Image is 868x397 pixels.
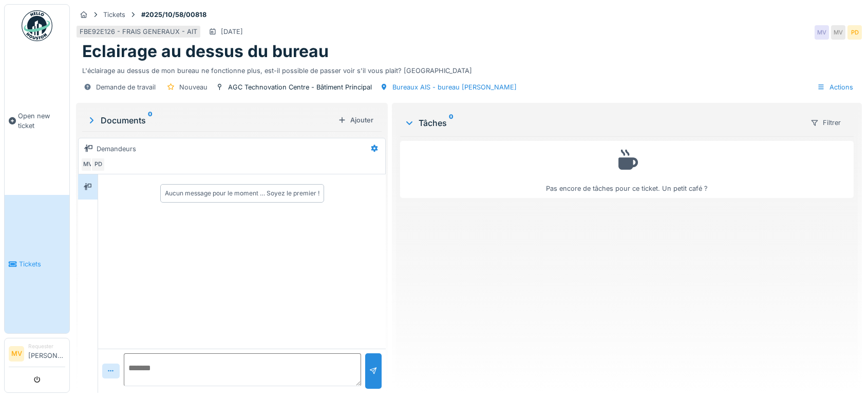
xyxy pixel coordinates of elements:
a: MV Requester[PERSON_NAME] [9,342,65,367]
a: Open new ticket [5,47,69,195]
div: MV [831,25,845,40]
div: L'éclairage au dessus de mon bureau ne fonctionne plus, est-il possible de passer voir s'il vous ... [82,62,856,76]
li: [PERSON_NAME] [28,342,65,365]
img: Badge_color-CXgf-gQk.svg [22,10,52,41]
a: Tickets [5,195,69,333]
div: Documents [86,114,334,127]
div: Requester [28,342,65,350]
div: Demande de travail [96,82,156,92]
div: Tâches [404,117,802,129]
div: PD [847,25,862,40]
sup: 0 [449,117,454,129]
span: Tickets [19,259,65,269]
div: AGC Technovation Centre - Bâtiment Principal [228,82,372,92]
div: Demandeurs [97,144,136,154]
div: PD [91,157,105,172]
span: Open new ticket [18,111,65,131]
div: Actions [813,80,858,95]
div: Bureaux AIS - bureau [PERSON_NAME] [392,82,517,92]
div: Ajouter [334,113,378,127]
div: Pas encore de tâches pour ce ticket. Un petit café ? [407,146,847,193]
div: MV [81,157,95,172]
strong: #2025/10/58/00818 [137,10,211,20]
div: Nouveau [179,82,207,92]
div: Tickets [103,10,125,20]
div: Aucun message pour le moment … Soyez le premier ! [165,189,319,198]
sup: 0 [148,114,153,127]
div: Filtrer [806,115,845,130]
div: [DATE] [221,27,243,37]
div: MV [815,25,829,40]
div: FBE92E126 - FRAIS GENERAUX - AIT [80,27,197,37]
li: MV [9,346,24,362]
h1: Eclairage au dessus du bureau [82,42,329,61]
